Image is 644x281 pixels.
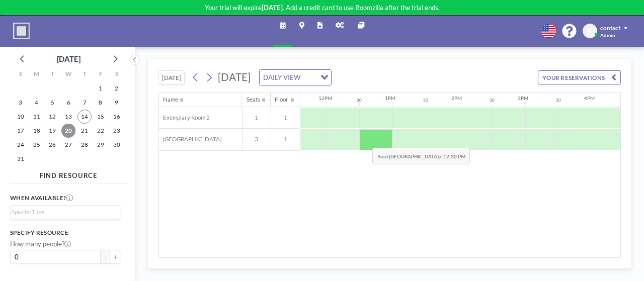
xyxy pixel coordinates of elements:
[423,98,428,103] div: 30
[77,138,92,152] span: Thursday, August 28, 2025
[303,72,314,83] input: Search for option
[318,95,332,101] div: 12PM
[490,98,495,103] div: 30
[600,32,615,38] span: Admin
[30,96,44,110] span: Monday, August 4, 2025
[600,25,620,31] span: contact
[61,138,75,152] span: Wednesday, August 27, 2025
[158,70,185,84] button: [DATE]
[389,154,439,160] b: [GEOGRAPHIC_DATA]
[29,68,45,81] div: M
[271,136,300,143] span: 1
[13,23,30,39] img: organization-logo
[10,229,121,236] h3: Specify resource
[77,96,92,110] span: Thursday, August 7, 2025
[243,114,271,121] span: 1
[10,240,71,248] label: How many people?
[44,68,60,81] div: T
[584,95,595,101] div: 4PM
[109,68,125,81] div: S
[94,81,108,96] span: Friday, August 1, 2025
[110,124,124,138] span: Saturday, August 23, 2025
[588,27,592,34] span: C
[111,250,121,264] button: +
[110,138,124,152] span: Saturday, August 30, 2025
[159,114,210,121] span: Exemplary Room 2
[247,96,260,103] div: Seats
[262,4,283,12] b: [DATE]
[14,110,28,124] span: Sunday, August 10, 2025
[243,136,271,143] span: 3
[77,124,92,138] span: Thursday, August 21, 2025
[57,52,80,66] div: [DATE]
[451,95,462,101] div: 2PM
[45,124,59,138] span: Tuesday, August 19, 2025
[101,250,111,264] button: -
[14,152,28,166] span: Sunday, August 31, 2025
[110,110,124,124] span: Saturday, August 16, 2025
[76,68,93,81] div: T
[61,110,75,124] span: Wednesday, August 13, 2025
[271,114,300,121] span: 1
[262,72,302,83] span: DAILY VIEW
[275,96,288,103] div: Floor
[357,98,362,103] div: 30
[45,110,59,124] span: Tuesday, August 12, 2025
[10,168,127,180] h4: FIND RESOURCE
[45,96,59,110] span: Tuesday, August 5, 2025
[61,124,75,138] span: Wednesday, August 20, 2025
[77,110,92,124] span: Thursday, August 14, 2025
[556,98,561,103] div: 30
[11,206,120,219] div: Search for option
[93,68,109,81] div: F
[110,96,124,110] span: Saturday, August 9, 2025
[13,68,29,81] div: S
[45,138,59,152] span: Tuesday, August 26, 2025
[443,154,465,160] b: 12:30 PM
[159,136,221,143] span: [GEOGRAPHIC_DATA]
[163,96,178,103] div: Name
[94,96,108,110] span: Friday, August 8, 2025
[14,124,28,138] span: Sunday, August 17, 2025
[538,70,621,84] button: YOUR RESERVATIONS
[14,96,28,110] span: Sunday, August 3, 2025
[12,208,115,217] input: Search for option
[94,138,108,152] span: Friday, August 29, 2025
[61,96,75,110] span: Wednesday, August 6, 2025
[30,110,44,124] span: Monday, August 11, 2025
[14,138,28,152] span: Sunday, August 24, 2025
[30,138,44,152] span: Monday, August 25, 2025
[518,95,528,101] div: 3PM
[94,110,108,124] span: Friday, August 15, 2025
[94,124,108,138] span: Friday, August 22, 2025
[60,68,76,81] div: W
[260,70,332,85] div: Search for option
[30,124,44,138] span: Monday, August 18, 2025
[110,81,124,96] span: Saturday, August 2, 2025
[385,95,395,101] div: 1PM
[218,71,251,83] span: [DATE]
[372,148,470,164] span: Book at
